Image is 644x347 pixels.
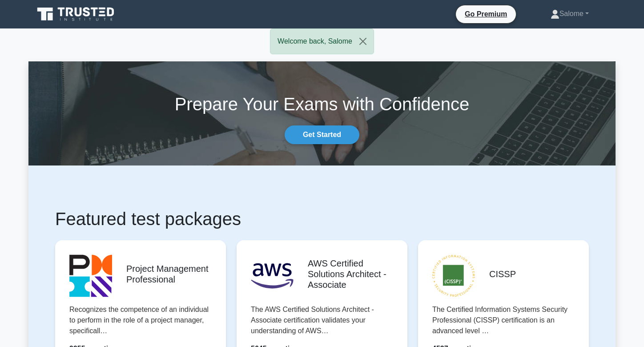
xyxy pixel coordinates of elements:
[459,8,512,20] a: Go Premium
[285,125,359,144] a: Get Started
[55,208,589,230] h1: Featured test packages
[28,93,616,115] h1: Prepare Your Exams with Confidence
[529,5,610,23] a: Salome
[270,28,374,54] div: Welcome back, Salome
[352,29,374,54] button: Close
